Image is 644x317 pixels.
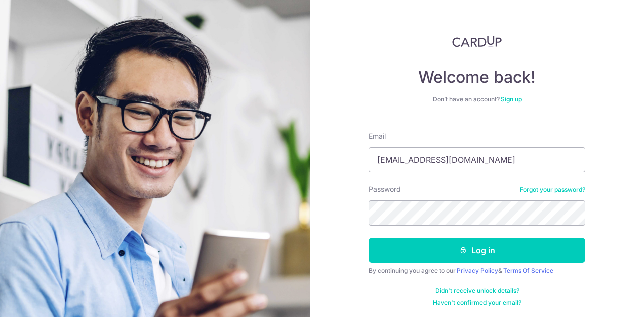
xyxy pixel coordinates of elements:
label: Password [369,184,401,194]
a: Privacy Policy [457,267,498,274]
div: By continuing you agree to our & [369,267,585,275]
a: Terms Of Service [503,267,553,274]
img: CardUp Logo [452,35,502,47]
a: Sign up [501,95,522,103]
a: Haven't confirmed your email? [433,299,521,307]
a: Forgot your password? [520,186,585,194]
h4: Welcome back! [369,67,585,87]
input: Enter your Email [369,147,585,172]
button: Log in [369,238,585,263]
label: Email [369,131,386,141]
a: Didn't receive unlock details? [435,287,519,295]
div: Don’t have an account? [369,95,585,103]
